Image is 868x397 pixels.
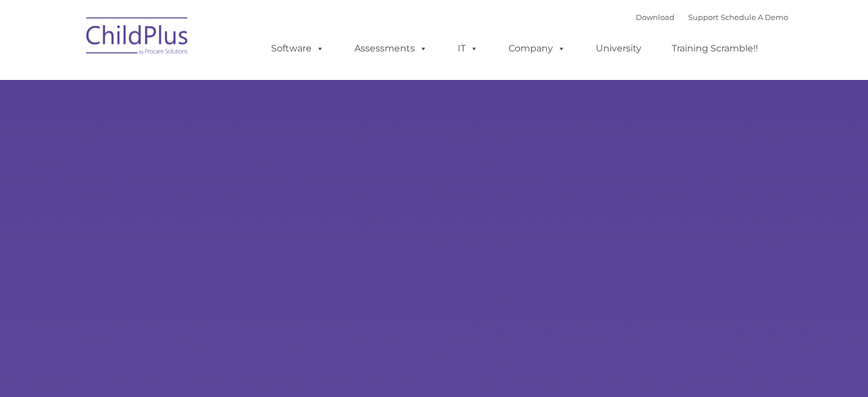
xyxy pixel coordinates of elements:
[584,37,653,60] a: University
[80,9,195,66] img: ChildPlus by Procare Solutions
[660,37,769,60] a: Training Scramble!!
[721,13,788,22] a: Schedule A Demo
[636,13,788,22] font: |
[688,13,718,22] a: Support
[446,37,490,60] a: IT
[343,37,439,60] a: Assessments
[636,13,675,22] a: Download
[497,37,577,60] a: Company
[260,37,336,60] a: Software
